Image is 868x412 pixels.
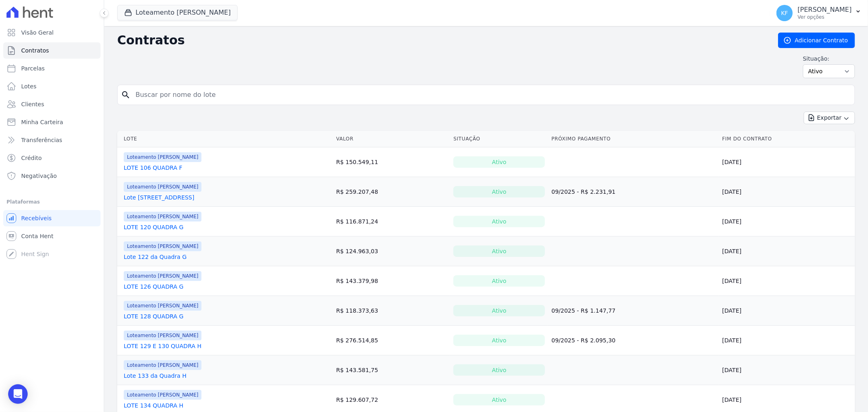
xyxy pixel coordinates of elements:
td: R$ 259.207,48 [333,177,450,207]
td: [DATE] [719,147,855,177]
td: [DATE] [719,237,855,266]
div: Open Intercom Messenger [8,384,28,404]
a: LOTE 120 QUADRA G [124,223,184,231]
span: KF [781,10,788,16]
p: Ver opções [798,14,852,20]
span: Negativação [21,172,57,180]
span: Transferências [21,136,62,144]
th: Próximo Pagamento [548,131,719,147]
h2: Contratos [117,33,765,48]
button: Loteamento [PERSON_NAME] [117,5,238,20]
td: R$ 276.514,85 [333,326,450,355]
a: 09/2025 - R$ 1.147,77 [551,307,616,314]
a: Recebíveis [3,210,101,226]
a: Lote 122 da Quadra G [124,253,187,261]
th: Valor [333,131,450,147]
a: Clientes [3,96,101,112]
div: Ativo [453,335,545,346]
div: Ativo [453,305,545,316]
th: Fim do Contrato [719,131,855,147]
span: Loteamento [PERSON_NAME] [124,182,201,192]
a: 09/2025 - R$ 2.231,91 [551,188,616,195]
span: Loteamento [PERSON_NAME] [124,301,201,311]
td: R$ 143.379,98 [333,266,450,296]
div: Ativo [453,394,545,405]
div: Ativo [453,364,545,376]
i: search [121,90,131,100]
a: LOTE 106 QUADRA F [124,164,182,172]
div: Ativo [453,275,545,287]
a: LOTE 126 QUADRA G [124,283,184,291]
div: Ativo [453,245,545,257]
a: Conta Hent [3,228,101,244]
a: LOTE 128 QUADRA G [124,312,184,320]
a: LOTE 129 E 130 QUADRA H [124,342,201,350]
span: Recebíveis [21,214,52,222]
td: [DATE] [719,326,855,355]
span: Loteamento [PERSON_NAME] [124,241,201,251]
a: Transferências [3,132,101,148]
a: Lote [STREET_ADDRESS] [124,193,195,202]
td: [DATE] [719,355,855,385]
a: Visão Geral [3,24,101,41]
a: Crédito [3,150,101,166]
span: Clientes [21,100,44,108]
div: Ativo [453,156,545,168]
span: Parcelas [21,64,45,72]
button: KF [PERSON_NAME] Ver opções [770,2,868,24]
a: Lote 133 da Quadra H [124,372,186,380]
span: Lotes [21,82,37,90]
a: Contratos [3,42,101,59]
td: R$ 150.549,11 [333,147,450,177]
th: Situação [450,131,548,147]
span: Crédito [21,154,42,162]
td: [DATE] [719,207,855,237]
span: Loteamento [PERSON_NAME] [124,390,201,400]
div: Ativo [453,186,545,197]
td: R$ 116.871,24 [333,207,450,237]
a: Minha Carteira [3,114,101,130]
td: R$ 118.373,63 [333,296,450,326]
a: Adicionar Contrato [778,33,855,48]
div: Ativo [453,216,545,227]
input: Buscar por nome do lote [131,87,851,103]
span: Contratos [21,46,49,55]
td: [DATE] [719,266,855,296]
td: [DATE] [719,296,855,326]
span: Minha Carteira [21,118,63,126]
a: Negativação [3,168,101,184]
a: 09/2025 - R$ 2.095,30 [551,337,616,344]
span: Loteamento [PERSON_NAME] [124,271,201,281]
a: Parcelas [3,60,101,77]
td: [DATE] [719,177,855,207]
span: Loteamento [PERSON_NAME] [124,212,201,221]
span: Loteamento [PERSON_NAME] [124,331,201,340]
span: Conta Hent [21,232,53,240]
p: [PERSON_NAME] [798,6,852,14]
span: Visão Geral [21,28,54,37]
th: Lote [117,131,333,147]
td: R$ 124.963,03 [333,237,450,266]
a: LOTE 134 QUADRA H [124,401,184,410]
label: Situação: [803,55,855,63]
div: Plataformas [7,197,97,207]
a: Lotes [3,78,101,94]
td: R$ 143.581,75 [333,355,450,385]
span: Loteamento [PERSON_NAME] [124,360,201,370]
span: Loteamento [PERSON_NAME] [124,152,201,162]
button: Exportar [804,112,855,124]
